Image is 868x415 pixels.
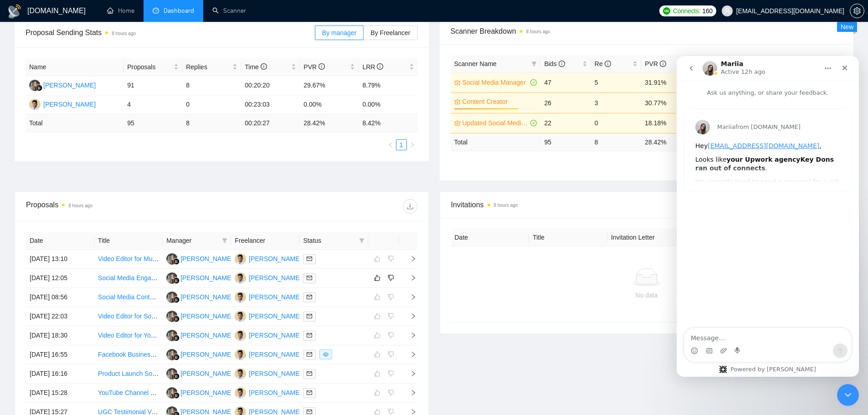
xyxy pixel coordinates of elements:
span: eye [323,352,329,357]
td: Social Media Engagement and Posting Expert Needed [94,269,163,288]
a: LK[PERSON_NAME] [166,369,233,377]
span: right [403,275,416,281]
a: SH[PERSON_NAME] [29,100,96,108]
div: [PERSON_NAME] [249,349,301,359]
td: 47 [540,72,591,92]
td: 18.18% [641,113,691,133]
span: crown [454,120,461,126]
td: Total [26,114,123,132]
th: Title [529,229,607,246]
time: 8 hours ago [68,203,92,208]
span: crown [454,98,461,105]
td: [DATE] 12:05 [26,269,94,288]
td: Social Media Content Creator & Engagement Manager [94,288,163,307]
a: Video Editor for Social Media Marketing Promo Videos [98,313,252,320]
a: SH[PERSON_NAME] [235,408,301,415]
a: LK[PERSON_NAME] [166,255,233,262]
span: left [388,142,393,148]
th: Name [26,58,123,76]
button: setting [850,4,864,18]
td: 95 [540,133,591,151]
img: LK [166,272,178,284]
span: Connects: [673,6,700,16]
span: filter [531,61,537,67]
button: download [403,199,417,214]
th: Proposals [123,58,182,76]
li: 1 [396,139,407,150]
td: 31.91% [641,72,691,92]
td: 28.42 % [641,133,691,151]
img: SH [235,292,246,303]
a: Content Creator [462,97,535,107]
td: 8 [182,76,241,95]
span: check-circle [530,79,537,86]
td: [DATE] 18:30 [26,326,94,345]
img: SH [235,311,246,322]
td: 26 [540,92,591,113]
span: By manager [322,29,356,36]
td: [DATE] 15:28 [26,384,94,403]
img: gigradar-bm.png [173,392,180,399]
img: LK [166,330,178,341]
td: 8 [591,133,641,151]
a: Video Editor for Musical Artist [98,255,181,262]
span: Scanner Name [454,60,497,67]
th: Manager [163,232,231,250]
span: Time [245,63,267,71]
span: right [403,294,416,300]
span: info-circle [605,61,611,67]
span: mail [307,275,312,281]
img: gigradar-bm.png [173,258,180,265]
span: dashboard [153,7,159,14]
span: mail [307,333,312,338]
time: 8 hours ago [526,29,550,34]
td: [DATE] 22:03 [26,307,94,326]
a: SH[PERSON_NAME] [235,331,301,338]
span: like [374,274,380,282]
a: SH[PERSON_NAME] [235,312,301,319]
img: LK [166,368,178,379]
span: filter [222,238,227,243]
a: LK[PERSON_NAME] [166,312,233,319]
th: Date [451,229,529,246]
div: [PERSON_NAME] [180,349,233,359]
span: filter [220,234,229,247]
span: crown [454,79,461,86]
div: [PERSON_NAME] [43,80,96,90]
td: 00:20:27 [241,114,300,132]
td: 5 [591,72,641,92]
img: gigradar-bm.png [173,297,180,303]
a: LK[PERSON_NAME] [166,293,233,300]
td: 0 [182,95,241,114]
td: 8 [182,114,241,132]
td: Total [451,133,541,151]
th: Invitation Letter [607,229,686,246]
a: SH[PERSON_NAME] [235,255,301,262]
span: dislike [388,274,394,282]
span: right [403,389,416,396]
span: info-circle [660,61,666,67]
th: Freelancer [231,232,299,250]
a: Facebook Business Page Setup and Management Tutoring [98,351,265,358]
div: [PERSON_NAME] [180,292,233,302]
td: 0.00% [359,95,417,114]
div: [PERSON_NAME] [249,273,301,283]
img: gigradar-bm.png [36,85,42,91]
span: Scanner Breakdown [451,26,843,37]
img: SH [235,272,246,284]
a: LK[PERSON_NAME] [166,408,233,415]
img: gigradar-bm.png [173,354,180,360]
a: Updated Social Media Manager [462,118,529,128]
td: 3 [591,92,641,113]
a: LK[PERSON_NAME] [166,274,233,281]
td: 8.79% [359,76,417,95]
img: SH [235,387,246,399]
img: SH [235,368,246,379]
iframe: Intercom live chat [837,384,859,406]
